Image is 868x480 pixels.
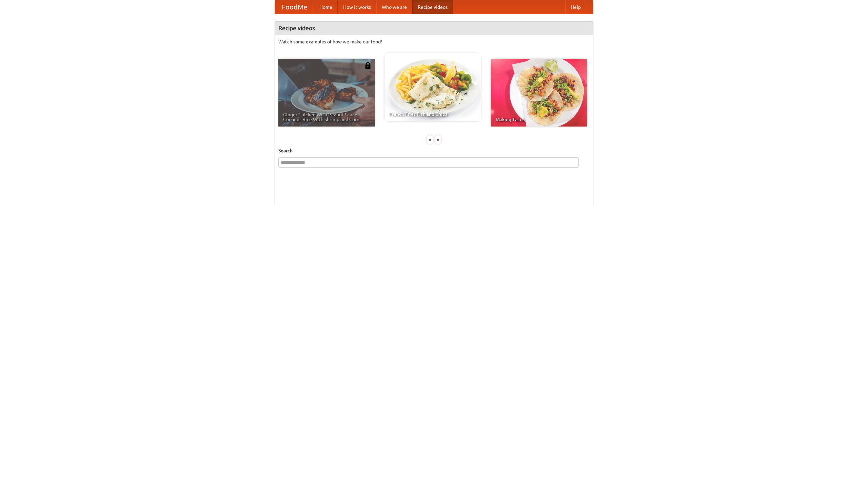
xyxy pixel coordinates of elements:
div: » [435,135,441,144]
a: Home [314,0,338,14]
a: Who we are [376,0,412,14]
a: Making Tacos [491,59,587,127]
a: French Fries Fish and Chips [384,53,481,121]
a: Help [565,0,586,14]
a: How it works [338,0,376,14]
h4: Recipe videos [275,21,593,35]
div: « [427,135,433,144]
a: Recipe videos [412,0,453,14]
span: Making Tacos [496,117,583,122]
h5: Search [278,147,590,154]
a: FoodMe [275,0,314,14]
img: 483408.png [364,62,371,69]
span: French Fries Fish and Chips [389,112,476,116]
p: Watch some examples of how we make our food! [278,38,590,45]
